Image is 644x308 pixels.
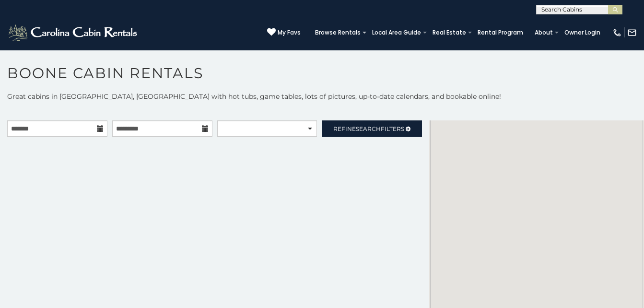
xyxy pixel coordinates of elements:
[530,26,558,39] a: About
[560,26,605,39] a: Owner Login
[612,28,622,37] img: phone-regular-white.png
[356,125,381,132] span: Search
[428,26,471,39] a: Real Estate
[278,28,301,37] span: My Favs
[627,28,637,37] img: mail-regular-white.png
[7,23,140,42] img: White-1-2.png
[310,26,365,39] a: Browse Rentals
[267,28,301,37] a: My Favs
[367,26,426,39] a: Local Area Guide
[473,26,528,39] a: Rental Program
[333,125,404,132] span: Refine Filters
[322,120,422,137] a: RefineSearchFilters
